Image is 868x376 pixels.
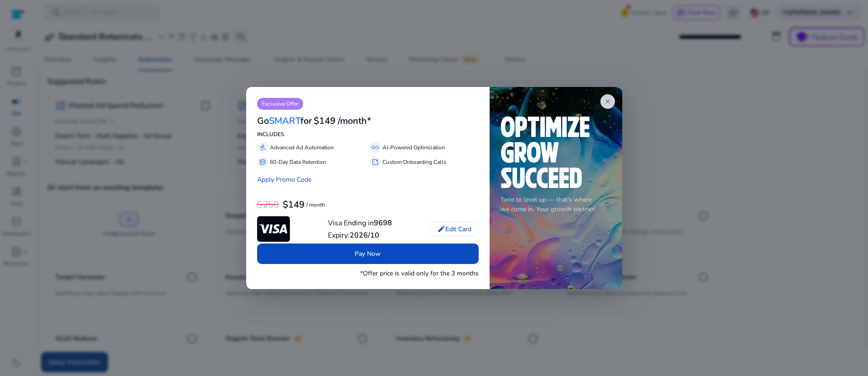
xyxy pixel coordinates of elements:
p: Advanced Ad Automation [270,143,334,152]
p: 60-Day Data Retention [270,158,326,166]
p: / month [306,202,325,208]
p: INCLUDES [257,130,479,138]
h3: $149 /month* [314,116,371,127]
span: Pay Now [355,249,381,259]
span: summarize [372,158,379,166]
h3: $250 [257,199,279,210]
p: Custom Onboarding Calls [382,158,446,166]
b: 2026/10 [350,230,379,240]
mat-icon: edit [437,225,445,233]
span: database [259,158,266,166]
span: Edit Card [445,224,471,234]
span: close [604,98,611,105]
span: SMART [269,115,300,127]
h4: Expiry: [328,231,392,240]
h4: Visa Ending in [328,219,392,228]
p: Exclusive Offer [257,98,303,110]
h3: Go for [257,116,312,127]
b: 9698 [374,218,392,228]
span: all_inclusive [372,144,379,151]
p: Time to level up — that's where we come in. Your growth partner! [501,195,611,214]
button: Edit Card [430,222,479,236]
b: $149 [283,198,305,211]
a: Apply Promo Code [257,175,311,184]
span: gavel [259,144,266,151]
p: *Offer price is valid only for the 3 months [360,269,479,278]
p: AI-Powered Optimization [382,143,445,152]
button: Pay Now [257,244,479,264]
